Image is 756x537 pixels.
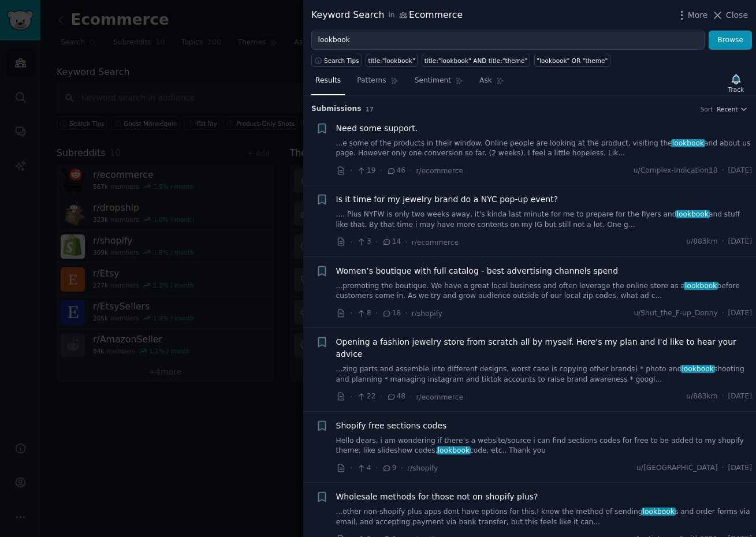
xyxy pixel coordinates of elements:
span: 4 [356,463,371,473]
span: Close [726,9,748,21]
span: · [405,307,407,319]
span: [DATE] [728,166,752,176]
button: Recent [717,105,748,113]
span: · [405,236,407,248]
a: ...zing parts and assemble into different designs, worst case is copying other brands) * photo an... [336,364,753,385]
a: "lookbook" OR "theme" [534,54,610,67]
span: Submission s [311,104,362,114]
a: .... Plus NYFW is only two weeks away, it's kinda last minute for me to prepare for the flyers an... [336,210,753,230]
span: Results [315,76,341,86]
span: · [350,462,352,474]
span: lookbook [681,365,715,373]
button: More [676,9,708,21]
a: title:"lookbook" AND title:"theme" [422,54,530,67]
span: More [688,9,708,21]
a: Women’s boutique with full catalog - best advertising channels spend [336,265,619,277]
span: u/[GEOGRAPHIC_DATA] [636,463,718,473]
div: Track [728,85,744,94]
span: · [380,165,382,177]
div: title:"lookbook" [368,57,415,65]
button: Track [724,71,748,95]
span: [DATE] [728,463,752,473]
span: · [409,391,412,403]
span: 19 [356,166,375,176]
span: in [388,10,394,21]
span: [DATE] [728,237,752,247]
span: Search Tips [324,57,359,65]
div: "lookbook" OR "theme" [537,57,608,65]
button: Search Tips [311,54,362,67]
span: · [722,463,724,473]
span: 8 [356,308,371,319]
span: Ask [479,76,492,86]
span: r/shopify [407,464,438,472]
span: · [350,391,352,403]
span: · [380,391,382,403]
a: Shopify free sections codes [336,420,447,432]
span: 22 [356,391,375,402]
input: Try a keyword related to your business [311,31,705,50]
a: ...e some of the products in their window. Online people are looking at the product, visiting the... [336,139,753,159]
div: Sort [701,105,713,113]
span: r/ecommerce [416,167,463,175]
span: lookbook [684,282,718,290]
a: Patterns [353,72,402,95]
span: r/ecommerce [416,393,463,401]
span: lookbook [437,446,471,454]
span: · [375,236,378,248]
span: u/883km [686,237,717,247]
span: u/883km [686,391,717,402]
a: Sentiment [411,72,467,95]
span: · [401,462,403,474]
span: · [350,165,352,177]
span: [DATE] [728,308,752,319]
span: · [350,236,352,248]
span: · [722,166,724,176]
span: 3 [356,237,371,247]
span: Sentiment [415,76,451,86]
div: Keyword Search Ecommerce [311,8,463,23]
span: u/Complex-Indication18 [634,166,718,176]
span: lookbook [676,210,710,218]
button: Browse [709,31,752,50]
span: · [722,391,724,402]
span: lookbook [671,139,705,147]
button: Close [712,9,748,21]
span: · [375,307,378,319]
a: Ask [475,72,508,95]
span: · [409,165,412,177]
a: Wholesale methods for those not on shopify plus? [336,491,538,503]
a: ...other non-shopify plus apps dont have options for this. ​ I know the method of sendinglookbook... [336,507,753,527]
span: r/shopify [412,309,442,318]
a: Opening a fashion jewelry store from scratch all by myself. Here's my plan and I'd like to hear y... [336,336,753,360]
span: 48 [386,391,405,402]
a: Need some support. [336,122,418,135]
span: 9 [382,463,396,473]
a: ...promoting the boutique. We have a great local business and often leverage the online store as ... [336,281,753,301]
span: 18 [382,308,401,319]
span: u/Shut_the_F-up_Donny [634,308,717,319]
span: 14 [382,237,401,247]
span: Recent [717,105,738,113]
span: 46 [386,166,405,176]
span: · [722,237,724,247]
span: Patterns [357,76,386,86]
a: Results [311,72,345,95]
a: Is it time for my jewelry brand do a NYC pop-up event? [336,193,558,206]
span: 17 [366,106,374,113]
a: title:"lookbook" [366,54,418,67]
span: r/ecommerce [412,238,459,247]
span: · [375,462,378,474]
span: [DATE] [728,391,752,402]
div: title:"lookbook" AND title:"theme" [424,57,528,65]
span: · [722,308,724,319]
span: · [350,307,352,319]
a: Hello dears, i am wondering if there’s a website/source i can find sections codes for free to be ... [336,436,753,456]
span: lookbook [642,508,676,516]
